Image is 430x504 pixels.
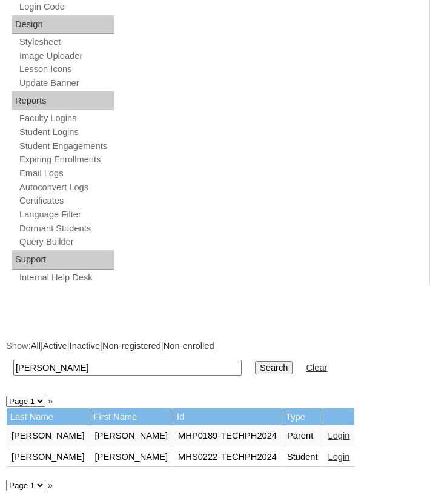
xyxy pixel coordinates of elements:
[173,426,282,446] td: MHP0189-TECHPH2024
[164,341,214,351] a: Non-enrolled
[18,209,114,220] a: Language Filter
[7,426,90,446] td: [PERSON_NAME]
[18,113,114,124] a: Faculty Logins
[102,341,161,351] a: Non-registered
[18,78,114,89] a: Update Banner
[18,127,114,138] a: Student Logins
[18,154,114,165] a: Expiring Enrollments
[18,168,114,179] a: Email Logs
[18,141,114,152] a: Student Engagements
[18,50,114,62] a: Image Uploader
[12,250,114,270] div: Support
[6,340,430,383] div: Show: | | | |
[18,36,114,48] a: Stylesheet
[173,447,282,468] td: MHS0222-TECHPH2024
[18,272,114,283] a: Internal Help Desk
[173,408,282,426] td: Id
[18,64,114,75] a: Lesson Icons
[7,447,90,468] td: [PERSON_NAME]
[43,341,67,351] a: Active
[18,195,114,207] a: Certificates
[18,182,114,193] a: Autoconvert Logs
[306,363,327,373] a: Clear
[255,361,293,374] input: Search
[12,15,114,35] div: Design
[13,360,242,376] input: Search
[90,426,173,446] td: [PERSON_NAME]
[70,341,101,351] a: Inactive
[48,396,53,406] a: »
[282,447,323,468] td: Student
[12,91,114,111] div: Reports
[282,426,323,446] td: Parent
[7,408,90,426] td: Last Name
[18,236,114,248] a: Query Builder
[328,452,350,462] a: Login
[328,431,350,440] a: Login
[48,480,53,490] a: »
[18,1,114,13] a: Login Code
[90,447,173,468] td: [PERSON_NAME]
[90,408,173,426] td: First Name
[282,408,323,426] td: Type
[18,223,114,234] a: Dormant Students
[31,341,41,351] a: All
